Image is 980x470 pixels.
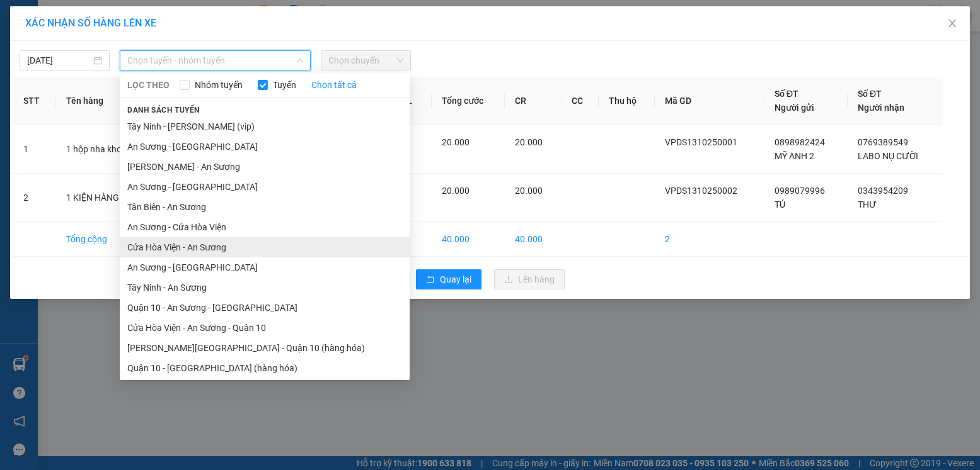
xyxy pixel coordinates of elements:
[599,77,655,125] th: Thu hộ
[426,275,435,285] span: rollback
[120,137,410,157] li: An Sương - [GEOGRAPHIC_DATA]
[858,199,877,210] span: THƯ
[100,7,173,18] strong: ĐỒNG PHƯỚC
[190,78,248,92] span: Nhóm tuyến
[858,89,882,99] span: Số ĐT
[120,104,207,116] span: Danh sách tuyến
[120,197,410,217] li: Tân Biên - An Sương
[665,186,737,196] span: VPDS1310250002
[505,222,562,257] td: 40.000
[27,53,91,67] input: 13/10/2025
[775,137,825,147] span: 0898982424
[505,77,562,125] th: CR
[775,103,814,113] span: Người gửi
[100,56,154,64] span: Hotline: 19001152
[56,125,151,174] td: 1 hộp nha khoa
[127,78,170,92] span: LỌC THEO
[935,6,970,42] button: Close
[296,57,304,64] span: down
[4,81,132,89] span: [PERSON_NAME]:
[56,174,151,222] td: 1 KIỆN HÀNG
[120,177,410,197] li: An Sương - [GEOGRAPHIC_DATA]
[28,91,77,99] span: 07:50:09 [DATE]
[120,338,410,358] li: [PERSON_NAME][GEOGRAPHIC_DATA] - Quận 10 (hàng hóa)
[515,137,543,147] span: 20.000
[947,18,957,28] span: close
[665,137,737,147] span: VPDS1310250001
[432,77,505,125] th: Tổng cước
[13,125,56,174] td: 1
[127,51,303,70] span: Chọn tuyến - nhóm tuyến
[416,269,481,289] button: rollbackQuay lại
[858,103,904,113] span: Người nhận
[13,174,56,222] td: 2
[494,269,565,289] button: uploadLên hàng
[442,137,470,147] span: 20.000
[56,77,151,125] th: Tên hàng
[120,257,410,277] li: An Sương - [GEOGRAPHIC_DATA]
[100,20,170,36] span: Bến xe [GEOGRAPHIC_DATA]
[311,78,357,92] a: Chọn tất cả
[775,89,798,99] span: Số ĐT
[120,277,410,298] li: Tây Ninh - An Sương
[268,78,301,92] span: Tuyến
[4,91,77,99] span: In ngày:
[120,237,410,257] li: Cửa Hòa Viện - An Sương
[25,17,156,29] span: XÁC NHẬN SỐ HÀNG LÊN XE
[858,186,908,196] span: 0343954209
[63,80,132,89] span: VPDS1310250002
[120,157,410,177] li: [PERSON_NAME] - An Sương
[775,186,825,196] span: 0989079996
[4,8,61,63] img: logo
[562,77,599,125] th: CC
[120,298,410,318] li: Quận 10 - An Sương - [GEOGRAPHIC_DATA]
[515,186,543,196] span: 20.000
[440,272,471,286] span: Quay lại
[858,137,908,147] span: 0769389549
[328,51,403,70] span: Chọn chuyến
[120,217,410,237] li: An Sương - Cửa Hòa Viện
[775,199,785,210] span: TÚ
[34,68,154,78] span: -----------------------------------------
[13,77,56,125] th: STT
[775,151,814,161] span: MỸ ANH 2
[442,186,470,196] span: 20.000
[120,116,410,137] li: Tây Ninh - [PERSON_NAME] (vip)
[56,222,151,257] td: Tổng cộng
[100,38,173,53] span: 01 Võ Văn Truyện, KP.1, Phường 2
[858,151,918,161] span: LABO NỤ CƯỜI
[655,222,764,257] td: 2
[120,358,410,378] li: Quận 10 - [GEOGRAPHIC_DATA] (hàng hóa)
[655,77,764,125] th: Mã GD
[120,318,410,338] li: Cửa Hòa Viện - An Sương - Quận 10
[432,222,505,257] td: 40.000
